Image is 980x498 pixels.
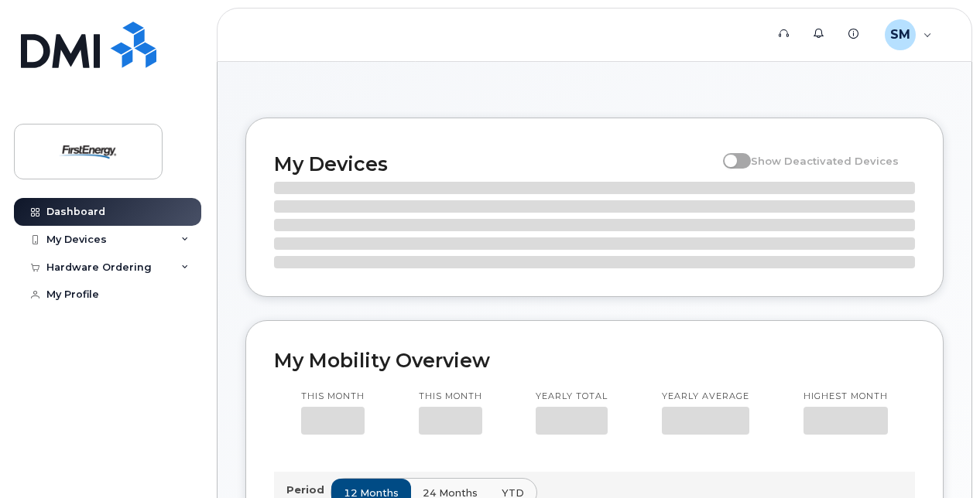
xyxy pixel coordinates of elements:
input: Show Deactivated Devices [723,146,735,159]
p: Yearly average [662,391,749,403]
p: Period [286,483,331,497]
h2: My Mobility Overview [274,349,915,372]
span: Show Deactivated Devices [751,155,899,167]
p: This month [301,391,365,403]
p: Yearly total [536,391,608,403]
h2: My Devices [274,152,715,176]
p: Highest month [804,391,888,403]
p: This month [419,391,482,403]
